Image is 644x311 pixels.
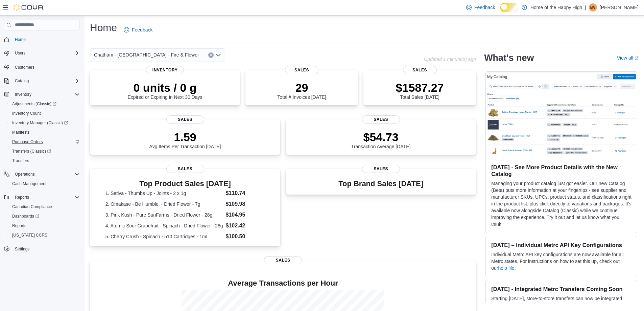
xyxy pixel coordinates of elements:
[15,65,34,70] span: Customers
[7,118,82,128] a: Inventory Manager (Classic)
[491,251,631,271] p: Individual Metrc API key configurations are now available for all Metrc states. For instructions ...
[9,147,80,155] span: Transfers (Classic)
[1,170,82,179] button: Operations
[9,138,80,146] span: Purchase Orders
[12,149,51,154] span: Transfers (Classic)
[9,128,80,136] span: Manifests
[105,180,265,188] h3: Top Product Sales [DATE]
[12,49,80,57] span: Users
[491,242,631,248] h3: [DATE] – Individual Metrc API Key Configurations
[149,130,221,144] p: 1.59
[362,115,400,124] span: Sales
[146,66,184,74] span: Inventory
[474,4,495,11] span: Feedback
[12,214,39,219] span: Dashboards
[362,165,400,173] span: Sales
[424,57,476,62] p: Updated 1 minute(s) ago
[225,232,265,241] dd: $100.50
[12,101,56,107] span: Adjustments (Classic)
[351,130,411,149] div: Transaction Average [DATE]
[264,256,302,264] span: Sales
[7,128,82,137] button: Manifests
[396,81,444,94] p: $1587.27
[105,212,223,218] dt: 3. Pink Kush - Pure SunFarms - Dried Flower - 28g
[12,181,46,186] span: Cash Management
[525,303,545,308] a: Transfers
[105,201,223,207] dt: 2. Omakase - Be Humble. - Dried Flower - 7g
[94,51,199,59] span: Chatham - [GEOGRAPHIC_DATA] - Fire & Flower
[7,221,82,230] button: Reports
[12,232,47,238] span: [US_STATE] CCRS
[166,115,204,124] span: Sales
[128,81,202,100] div: Expired or Expiring in Next 30 Days
[225,222,265,230] dd: $102.42
[491,164,631,177] h3: [DATE] - See More Product Details with the New Catalog
[12,245,80,253] span: Settings
[285,66,319,74] span: Sales
[277,81,326,94] p: 29
[338,180,423,188] h3: Top Brand Sales [DATE]
[1,76,82,86] button: Catalog
[589,3,597,12] div: Benjamin Venning
[105,190,223,197] dt: 1. Sativa - Thumbs Up - Joints - 2 x 1g
[9,109,44,117] a: Inventory Count
[12,139,43,145] span: Purchase Orders
[1,48,82,58] button: Users
[9,147,54,155] a: Transfers (Classic)
[166,165,204,173] span: Sales
[9,100,80,108] span: Adjustments (Classic)
[9,203,80,211] span: Canadian Compliance
[9,222,29,230] a: Reports
[12,158,29,163] span: Transfers
[500,3,518,12] input: Dark Mode
[491,180,631,227] p: Managing your product catalog just got easier. Our new Catalog (Beta) puts more information at yo...
[12,90,80,98] span: Inventory
[12,245,32,253] a: Settings
[617,55,639,61] a: View allExternal link
[225,189,265,197] dd: $110.74
[7,156,82,165] button: Transfers
[277,81,326,100] div: Total # Invoices [DATE]
[1,62,82,72] button: Customers
[216,52,221,58] button: Open list of options
[585,3,586,12] p: |
[12,77,31,85] button: Catalog
[15,172,35,177] span: Operations
[7,179,82,188] button: Cash Management
[530,3,582,12] p: Home of the Happy High
[7,212,82,221] a: Dashboards
[7,230,82,240] button: [US_STATE] CCRS
[9,138,46,146] a: Purchase Orders
[1,35,82,44] button: Home
[105,222,223,229] dt: 4. Atomic Sour Grapefruit - Spinach - Dried Flower - 28g
[9,203,55,211] a: Canadian Compliance
[9,212,80,220] span: Dashboards
[12,90,34,98] button: Inventory
[12,130,29,135] span: Manifests
[7,137,82,147] button: Purchase Orders
[351,130,411,144] p: $54.73
[9,180,80,188] span: Cash Management
[15,37,26,42] span: Home
[12,36,28,44] a: Home
[4,32,80,271] nav: Complex example
[9,119,71,127] a: Inventory Manager (Classic)
[1,193,82,202] button: Reports
[1,244,82,254] button: Settings
[12,170,80,178] span: Operations
[484,52,534,63] h2: What's new
[12,111,41,116] span: Inventory Count
[590,3,596,12] span: BV
[9,128,32,136] a: Manifests
[403,66,437,74] span: Sales
[9,180,49,188] a: Cash Management
[12,49,28,57] button: Users
[9,231,50,239] a: [US_STATE] CCRS
[12,223,26,228] span: Reports
[15,92,31,97] span: Inventory
[15,195,29,200] span: Reports
[12,35,80,44] span: Home
[225,200,265,208] dd: $109.98
[132,26,152,33] span: Feedback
